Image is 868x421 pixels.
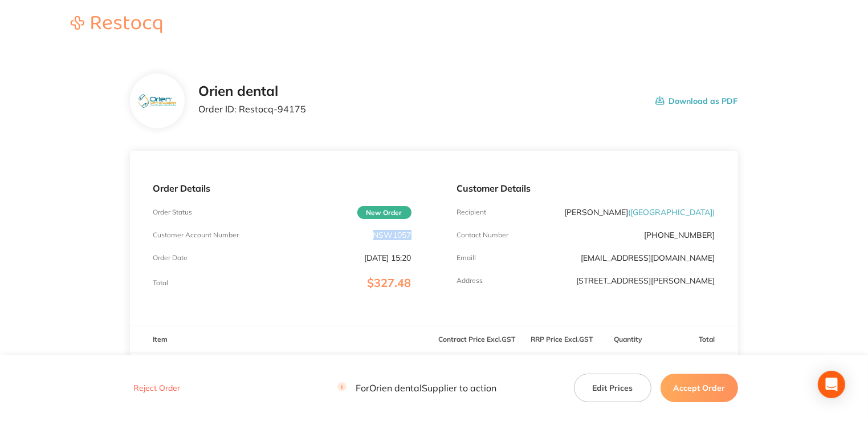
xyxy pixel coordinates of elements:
[139,94,176,108] img: eTEwcnBkag
[153,231,239,239] p: Customer Account Number
[198,104,306,114] p: Order ID: Restocq- 94175
[59,16,173,35] a: Restocq logo
[574,374,651,402] button: Edit Prices
[661,374,738,402] button: Accept Order
[581,253,715,263] a: [EMAIL_ADDRESS][DOMAIN_NAME]
[434,326,519,353] th: Contract Price Excl. GST
[457,254,476,262] p: Emaill
[130,383,184,394] button: Reject Order
[645,230,715,240] p: [PHONE_NUMBER]
[519,326,604,353] th: RRP Price Excl. GST
[457,183,715,193] p: Customer Details
[153,208,192,216] p: Order Status
[59,16,173,33] img: Restocq logo
[457,231,509,239] p: Contact Number
[153,183,411,193] p: Order Details
[457,208,487,216] p: Recipient
[629,207,715,217] span: ( [GEOGRAPHIC_DATA] )
[130,326,434,353] th: Item
[457,277,483,285] p: Address
[153,353,210,410] img: NG5hOG5vaw
[577,276,715,285] p: [STREET_ADDRESS][PERSON_NAME]
[373,230,411,240] p: NSW1057
[818,371,845,398] div: Open Intercom Messenger
[653,326,737,353] th: Total
[153,254,188,262] p: Order Date
[604,326,653,353] th: Quantity
[337,383,496,394] p: For Orien dental Supplier to action
[368,276,411,290] span: $327.48
[198,83,306,99] h2: Orien dental
[357,206,411,219] span: New Order
[565,208,715,217] p: [PERSON_NAME]
[153,279,168,287] p: Total
[655,83,738,119] button: Download as PDF
[365,253,411,262] p: [DATE] 15:20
